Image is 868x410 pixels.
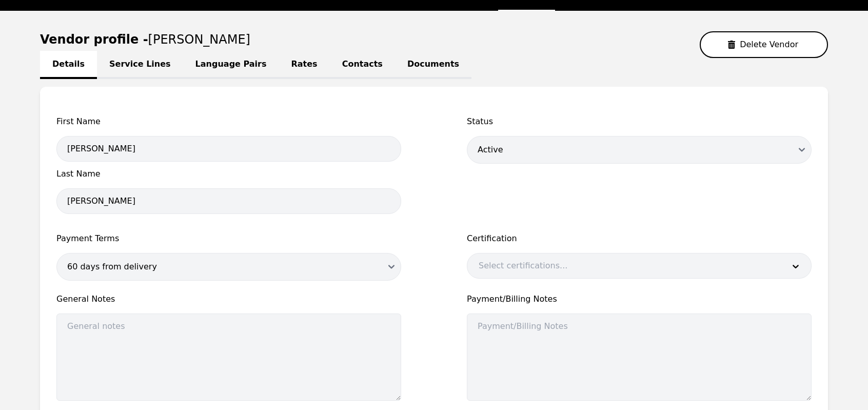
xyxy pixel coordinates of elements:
[56,168,401,180] span: Last Name
[183,51,279,79] a: Language Pairs
[40,32,250,47] h1: Vendor profile -
[330,51,395,79] a: Contacts
[467,232,812,245] label: Certification
[56,232,401,245] span: Payment Terms
[279,51,330,79] a: Rates
[97,51,183,79] a: Service Lines
[56,115,401,128] span: First Name
[148,32,250,47] span: [PERSON_NAME]
[395,51,471,79] a: Documents
[56,188,401,214] input: Last Name
[56,293,401,305] span: General Notes
[700,31,828,58] button: Delete Vendor
[56,136,401,162] input: First Name
[467,115,812,128] span: Status
[467,293,812,305] span: Payment/Billing Notes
